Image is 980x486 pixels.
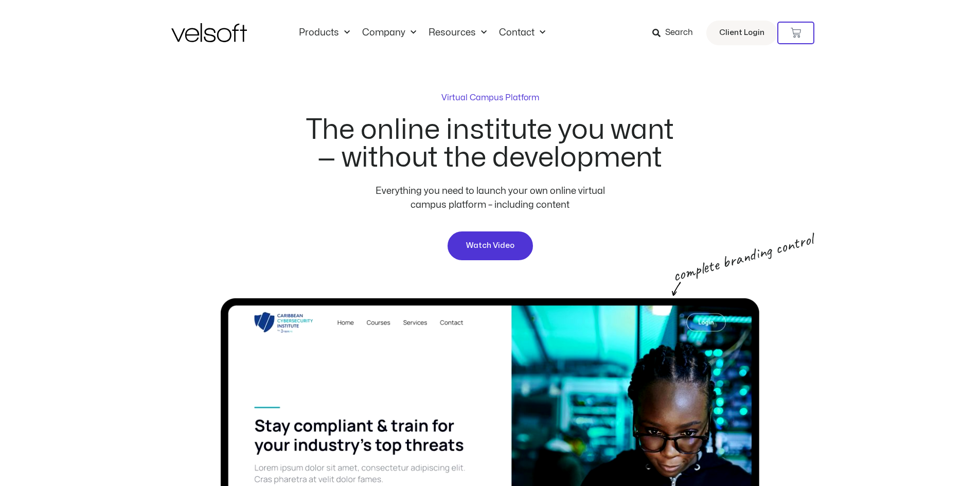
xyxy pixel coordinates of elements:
[305,116,675,172] h2: The online institute you want — without the development
[422,27,493,39] a: ResourcesMenu Toggle
[706,21,777,45] a: Client Login
[293,27,356,39] a: ProductsMenu Toggle
[171,23,247,42] img: Velsoft Training Materials
[652,24,700,42] a: Search
[665,26,693,40] span: Search
[493,27,551,39] a: ContactMenu Toggle
[719,26,764,40] span: Client Login
[466,240,514,252] span: Watch Video
[359,184,622,212] p: Everything you need to launch your own online virtual campus platform – including content
[293,27,551,39] nav: Menu
[441,92,539,104] p: Virtual Campus Platform
[671,245,760,284] p: complete branding control
[356,27,422,39] a: CompanyMenu Toggle
[447,230,534,261] a: Watch Video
